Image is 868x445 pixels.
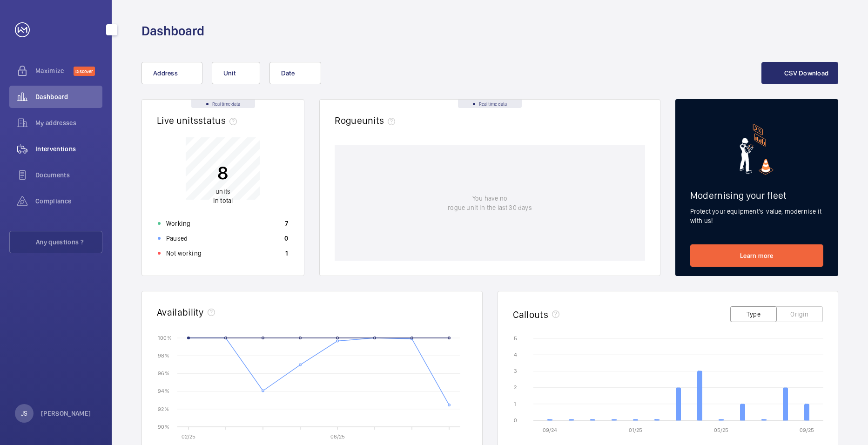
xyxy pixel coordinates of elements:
span: units [362,115,399,126]
p: 7 [285,219,288,228]
text: 09/24 [543,427,557,433]
text: 90 % [158,423,169,430]
p: 1 [285,249,288,258]
span: Interventions [35,144,102,154]
text: 2 [514,384,517,391]
button: CSV Download [761,62,838,84]
text: 0 [514,417,517,424]
text: 96 % [158,370,169,377]
div: Real time data [191,100,255,108]
span: Unit [223,69,236,77]
p: Working [166,219,190,228]
button: Date [269,62,321,84]
button: Origin [776,306,823,322]
span: Documents [35,170,102,180]
span: Date [281,69,295,77]
span: Dashboard [35,92,102,101]
p: Protect your equipment's value, modernise it with us! [690,207,823,225]
p: 8 [213,161,233,184]
span: status [198,115,241,126]
text: 100 % [158,334,172,341]
img: marketing-card.svg [740,124,774,175]
span: Maximize [35,66,74,75]
text: 01/25 [629,427,642,433]
h2: Rogue [335,115,399,126]
span: CSV Download [784,69,828,77]
text: 1 [514,401,516,407]
text: 98 % [158,352,169,359]
p: Not working [166,249,202,258]
text: 09/25 [800,427,814,433]
button: Type [730,306,777,322]
p: [PERSON_NAME] [41,409,91,418]
p: Paused [166,234,188,243]
button: Address [141,62,202,84]
text: 02/25 [182,433,195,440]
span: Address [153,69,178,77]
span: My addresses [35,118,102,128]
p: in total [213,187,233,205]
text: 94 % [158,388,169,394]
text: 4 [514,351,517,358]
text: 3 [514,368,517,374]
h2: Modernising your fleet [690,189,823,201]
p: JS [21,409,27,418]
text: 92 % [158,405,169,412]
h2: Availability [157,306,204,318]
span: Any questions ? [36,237,102,247]
span: units [215,188,230,195]
a: Learn more [690,244,823,267]
div: Real time data [458,100,522,108]
text: 5 [514,335,517,342]
text: 05/25 [714,427,728,433]
h2: Callouts [513,309,549,320]
h2: Live units [157,115,241,126]
p: 0 [284,234,288,243]
h1: Dashboard [141,22,204,40]
button: Unit [212,62,260,84]
span: Discover [74,67,95,76]
p: You have no rogue unit in the last 30 days [448,194,532,212]
span: Compliance [35,196,102,206]
text: 06/25 [330,433,345,440]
